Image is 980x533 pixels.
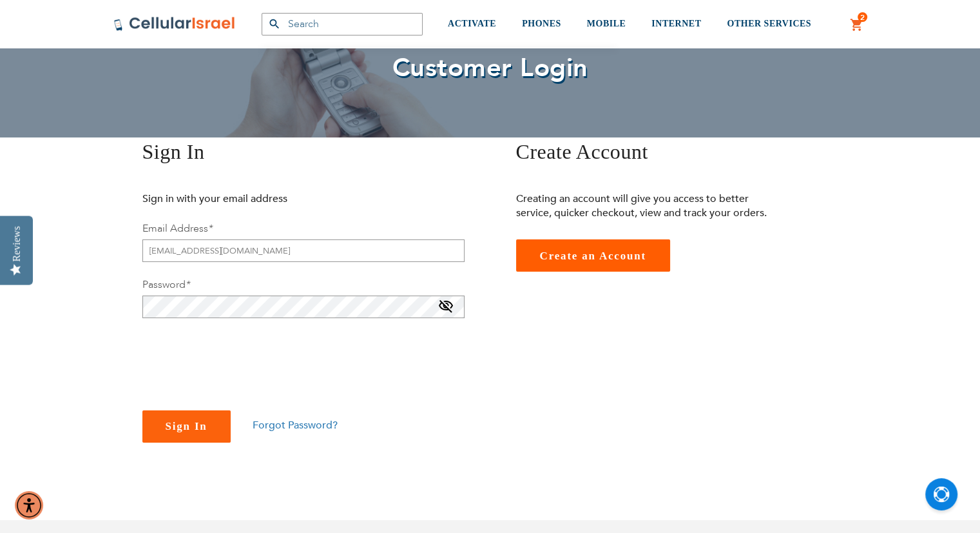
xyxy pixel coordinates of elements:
[392,50,588,86] span: Customer Login
[516,239,670,272] a: Create an Account
[142,239,465,262] input: Email
[587,19,626,28] span: MOBILE
[142,140,205,163] span: Sign In
[860,12,865,23] span: 2
[15,491,43,519] div: Accessibility Menu
[166,420,207,432] span: Sign In
[142,221,213,236] label: Email Address
[540,250,646,262] span: Create an Account
[142,277,190,292] label: Password
[448,19,496,28] span: ACTIVATE
[11,226,23,261] div: Reviews
[142,410,231,443] button: Sign In
[253,418,338,432] a: Forgot Password?
[262,13,423,35] input: Search
[651,19,701,28] span: INTERNET
[516,140,648,163] span: Create Account
[850,17,864,33] a: 2
[113,16,236,32] img: Cellular Israel Logo
[727,19,811,28] span: OTHER SERVICES
[522,19,561,28] span: PHONES
[516,192,777,220] p: Creating an account will give you access to better service, quicker checkout, view and track your...
[142,192,403,206] p: Sign in with your email address
[142,334,338,384] iframe: reCAPTCHA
